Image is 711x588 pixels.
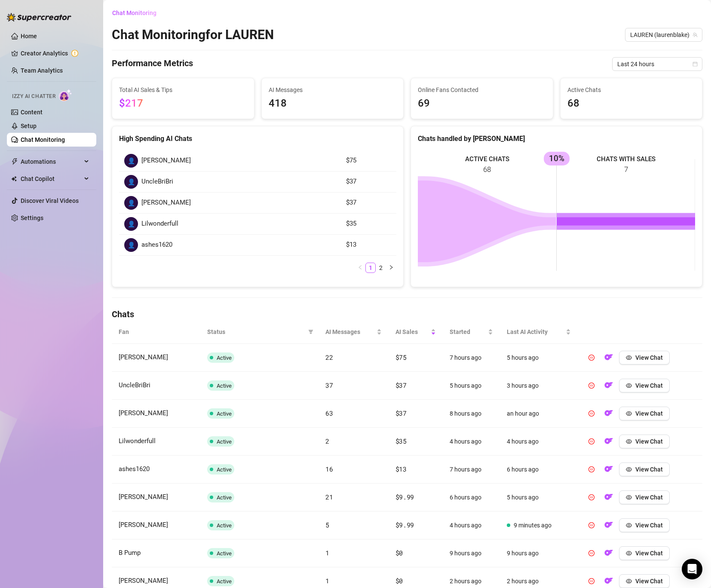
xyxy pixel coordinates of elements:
[602,440,616,447] a: OF
[124,175,138,189] div: 👤
[626,355,632,361] span: eye
[217,410,232,417] span: Active
[602,379,616,392] button: OF
[619,351,670,364] button: View Chat
[418,95,546,112] span: 69
[21,136,65,143] a: Chat Monitoring
[588,410,595,416] span: pause-circle
[395,353,407,361] span: $75
[500,539,577,567] td: 9 hours ago
[395,521,414,529] span: $9.99
[514,522,552,529] span: 9 minutes ago
[619,379,670,392] button: View Chat
[325,576,329,585] span: 1
[443,400,500,428] td: 8 hours ago
[124,154,138,168] div: 👤
[500,344,577,372] td: 5 hours ago
[602,351,616,364] button: OF
[602,468,616,475] a: OF
[386,263,396,273] button: right
[588,355,595,361] span: pause-circle
[119,97,143,109] span: $217
[602,490,616,504] button: OF
[630,28,697,41] span: ️‍LAUREN (laurenblake)
[124,217,138,231] div: 👤
[635,354,663,361] span: View Chat
[602,524,616,530] a: OF
[112,320,200,344] th: Fan
[588,494,595,500] span: pause-circle
[395,465,407,473] span: $13
[602,496,616,502] a: OF
[588,466,595,472] span: pause-circle
[365,263,376,273] li: 1
[217,578,232,585] span: Active
[443,344,500,372] td: 7 hours ago
[567,95,696,112] span: 68
[12,92,55,101] span: Izzy AI Chatter
[602,546,616,560] button: OF
[619,518,670,532] button: View Chat
[602,551,616,558] a: OF
[507,327,564,337] span: Last AI Activity
[602,435,616,448] button: OF
[389,320,443,344] th: AI Sales
[141,219,178,229] span: Lilwonderfull
[443,511,500,539] td: 4 hours ago
[112,9,156,16] span: Chat Monitoring
[21,172,82,186] span: Chat Copilot
[389,265,394,270] span: right
[500,428,577,456] td: 4 hours ago
[217,522,232,529] span: Active
[119,577,168,585] span: [PERSON_NAME]
[21,214,43,221] a: Settings
[7,13,71,21] img: logo-BBDzfeDw.svg
[21,46,89,60] a: Creator Analytics exclamation-circle
[626,522,632,528] span: eye
[395,409,407,417] span: $37
[626,494,632,500] span: eye
[21,197,79,204] a: Discover Viral Videos
[325,327,375,337] span: AI Messages
[358,265,363,270] span: left
[395,576,403,585] span: $0
[395,548,403,557] span: $0
[604,548,613,557] img: OF
[217,550,232,557] span: Active
[626,578,632,584] span: eye
[306,325,315,338] span: filter
[635,466,663,473] span: View Chat
[308,329,313,334] span: filter
[604,409,613,417] img: OF
[21,67,63,74] a: Team Analytics
[604,437,613,445] img: OF
[141,240,172,250] span: ashes1620
[443,428,500,456] td: 4 hours ago
[443,320,500,344] th: Started
[418,85,546,95] span: Online Fans Contacted
[325,381,333,389] span: 37
[619,490,670,504] button: View Chat
[588,550,595,556] span: pause-circle
[112,308,702,320] h4: Chats
[635,382,663,389] span: View Chat
[269,95,397,112] span: 418
[141,177,173,187] span: UncleBriBri
[346,219,391,229] article: $35
[141,156,191,166] span: [PERSON_NAME]
[366,263,375,273] a: 1
[395,327,429,337] span: AI Sales
[119,493,168,501] span: [PERSON_NAME]
[325,353,333,361] span: 22
[588,522,595,528] span: pause-circle
[21,122,37,129] a: Setup
[602,407,616,420] button: OF
[141,198,191,208] span: [PERSON_NAME]
[619,462,670,476] button: View Chat
[11,158,18,165] span: thunderbolt
[325,409,333,417] span: 63
[626,383,632,389] span: eye
[500,372,577,400] td: 3 hours ago
[602,518,616,532] button: OF
[626,550,632,556] span: eye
